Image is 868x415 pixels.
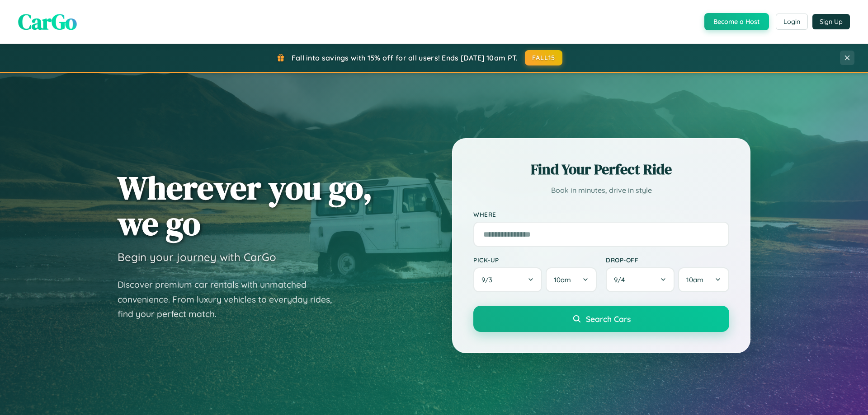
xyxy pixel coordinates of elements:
[606,256,729,264] label: Drop-off
[118,250,276,264] h3: Begin your journey with CarGo
[704,13,769,30] button: Become a Host
[292,53,518,62] span: Fall into savings with 15% off for all users! Ends [DATE] 10am PT.
[473,256,597,264] label: Pick-up
[586,314,631,324] span: Search Cars
[812,14,850,29] button: Sign Up
[18,7,77,37] span: CarGo
[473,159,729,179] h2: Find Your Perfect Ride
[481,275,497,284] span: 9 / 3
[614,275,629,284] span: 9 / 4
[546,267,597,292] button: 10am
[606,267,675,292] button: 9/4
[473,210,729,218] label: Where
[525,50,563,65] button: FALL15
[473,267,542,292] button: 9/3
[678,267,729,292] button: 10am
[118,277,344,322] p: Discover premium car rentals with unmatched convenience. From luxury vehicles to everyday rides, ...
[118,170,373,241] h1: Wherever you go, we go
[473,306,729,332] button: Search Cars
[554,275,571,284] span: 10am
[686,275,703,284] span: 10am
[473,184,729,197] p: Book in minutes, drive in style
[776,14,808,30] button: Login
